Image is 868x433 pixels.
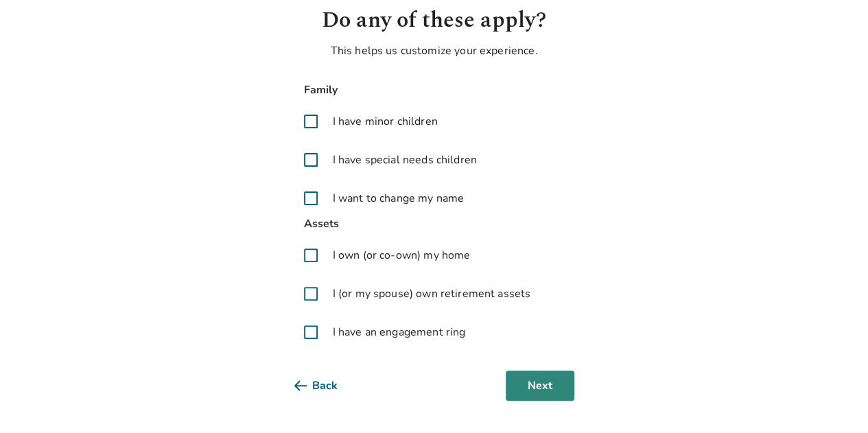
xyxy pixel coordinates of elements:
h1: Do any of these apply? [294,4,574,37]
span: I want to change my name [333,190,465,207]
iframe: Chat Widget [799,367,868,433]
span: I have minor children [333,113,438,130]
button: Next [506,371,574,401]
span: I have special needs children [333,152,477,168]
span: I have an engagement ring [333,324,466,340]
p: This helps us customize your experience. [294,43,574,59]
button: Back [294,371,360,401]
span: Family [294,81,574,100]
span: I (or my spouse) own retirement assets [333,285,531,302]
span: I own (or co-own) my home [333,247,471,264]
span: Assets [294,215,574,233]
